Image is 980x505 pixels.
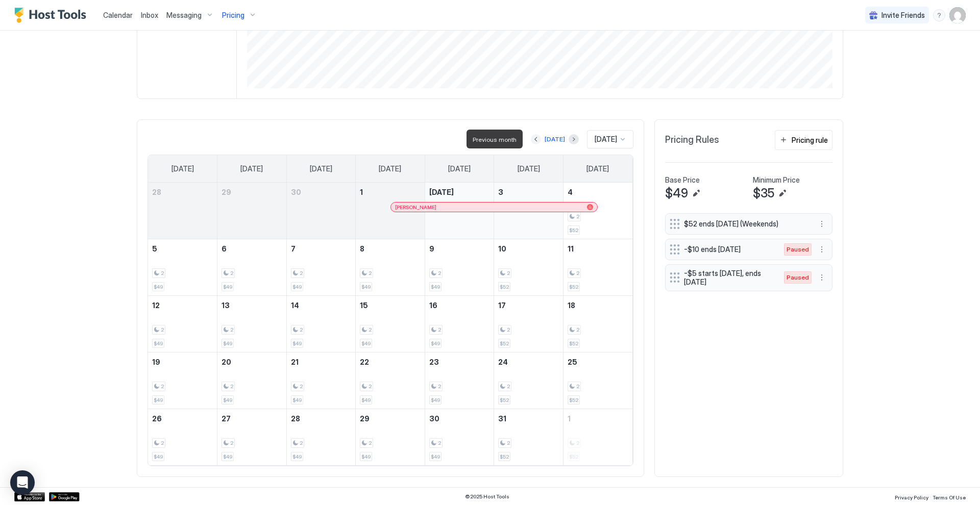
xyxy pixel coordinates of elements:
span: [DATE] [429,188,454,196]
td: October 15, 2025 [356,296,425,352]
span: 29 [222,188,231,196]
span: Pricing [222,11,244,20]
div: $52 ends [DATE] (Weekends) menu [665,213,832,235]
span: 5 [152,244,157,253]
a: October 16, 2025 [425,296,494,315]
span: $49 [154,340,163,347]
td: October 25, 2025 [563,352,632,409]
span: 2 [507,326,510,333]
div: menu [816,218,828,230]
a: October 29, 2025 [356,409,425,428]
span: $49 [292,397,302,403]
span: 4 [568,188,573,196]
td: September 30, 2025 [286,183,356,239]
span: 2 [300,440,303,446]
button: More options [816,271,828,284]
span: Paused [787,245,809,254]
a: Wednesday [369,155,411,183]
div: Google Play Store [49,492,80,501]
a: October 13, 2025 [217,296,286,315]
a: October 20, 2025 [217,352,286,371]
a: October 8, 2025 [356,239,425,258]
span: 2 [230,326,233,333]
span: 2 [369,326,372,333]
span: 2 [300,383,303,390]
td: October 3, 2025 [494,183,563,239]
span: [DATE] [310,164,332,173]
button: More options [816,218,828,230]
span: 25 [568,358,577,366]
span: 3 [498,188,503,196]
td: October 7, 2025 [286,239,356,296]
td: October 14, 2025 [286,296,356,352]
a: Thursday [438,155,481,183]
div: [PERSON_NAME] [395,204,593,211]
td: October 10, 2025 [494,239,563,296]
span: 26 [152,414,162,423]
span: 2 [161,270,164,276]
span: $49 [292,284,302,290]
td: October 28, 2025 [286,409,356,466]
span: 9 [429,244,434,253]
span: 1 [360,188,363,196]
a: October 28, 2025 [287,409,356,428]
span: [DATE] [448,164,471,173]
span: 2 [161,326,164,333]
span: 2 [230,383,233,390]
a: October 26, 2025 [148,409,217,428]
span: $52 [569,397,578,403]
span: $35 [753,186,774,201]
td: October 11, 2025 [563,239,632,296]
a: October 9, 2025 [425,239,494,258]
span: 2 [161,383,164,390]
span: $52 [500,397,509,403]
td: October 4, 2025 [563,183,632,239]
span: 12 [152,301,160,310]
td: October 22, 2025 [356,352,425,409]
span: 2 [369,383,372,390]
div: Open Intercom Messenger [10,470,35,495]
span: Paused [787,273,809,282]
span: 27 [222,414,231,423]
span: Previous month [473,136,517,143]
span: 18 [568,301,575,310]
a: October 10, 2025 [494,239,563,258]
span: 1 [568,414,571,423]
span: Invite Friends [881,11,925,20]
div: menu [816,243,828,256]
span: 2 [369,440,372,446]
span: 2 [507,383,510,390]
span: $49 [361,397,371,403]
span: -$5 starts [DATE], ends [DATE] [684,269,774,287]
td: October 16, 2025 [425,296,494,352]
span: $49 [431,340,440,347]
span: Privacy Policy [895,494,928,500]
td: October 24, 2025 [494,352,563,409]
span: 2 [369,270,372,276]
td: October 6, 2025 [217,239,287,296]
span: 20 [222,358,231,366]
span: 2 [300,326,303,333]
span: $52 ends [DATE] (Weekends) [684,219,805,229]
div: menu [933,9,945,21]
span: 2 [576,213,579,220]
a: October 17, 2025 [494,296,563,315]
span: 28 [152,188,161,196]
span: 22 [360,358,369,366]
a: October 19, 2025 [148,352,217,371]
span: 7 [291,244,296,253]
span: 28 [291,414,300,423]
span: Minimum Price [753,175,800,185]
span: $52 [569,284,578,290]
a: App Store [14,492,45,501]
a: Host Tools Logo [14,8,91,23]
span: 11 [568,244,574,253]
button: Previous month [531,134,541,144]
span: 2 [507,440,510,446]
span: Terms Of Use [933,494,966,500]
td: October 19, 2025 [148,352,217,409]
div: -$10 ends [DATE] Pausedmenu [665,239,832,260]
span: 17 [498,301,506,310]
div: [DATE] [545,135,565,144]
